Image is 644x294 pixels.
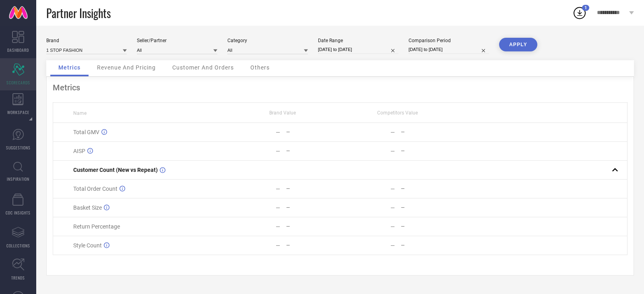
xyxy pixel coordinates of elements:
[73,204,102,211] span: Basket Size
[6,145,31,151] span: SUGGESTIONS
[73,129,99,135] span: Total GMV
[377,110,418,116] span: Competitors Value
[286,224,340,229] div: —
[401,224,454,229] div: —
[572,6,587,20] div: Open download list
[276,204,280,211] div: —
[73,186,118,192] span: Total Order Count
[73,223,120,230] span: Return Percentage
[137,38,217,43] div: Seller/Partner
[250,64,270,71] span: Others
[6,80,30,86] span: SCORECARDS
[584,5,587,10] span: 1
[7,47,29,53] span: DASHBOARD
[390,186,395,192] div: —
[390,223,395,230] div: —
[73,242,102,249] span: Style Count
[286,148,340,154] div: —
[58,64,80,71] span: Metrics
[7,176,29,182] span: INSPIRATION
[409,45,489,54] input: Select comparison period
[390,129,395,135] div: —
[401,186,454,192] div: —
[46,5,111,21] span: Partner Insights
[227,38,308,43] div: Category
[6,243,30,249] span: COLLECTIONS
[73,167,158,173] span: Customer Count (New vs Repeat)
[401,129,454,135] div: —
[276,242,280,249] div: —
[11,275,25,281] span: TRENDS
[276,148,280,154] div: —
[390,242,395,249] div: —
[276,186,280,192] div: —
[286,205,340,210] div: —
[401,205,454,210] div: —
[401,243,454,248] div: —
[172,64,234,71] span: Customer And Orders
[7,109,29,115] span: WORKSPACE
[276,129,280,135] div: —
[401,148,454,154] div: —
[286,129,340,135] div: —
[53,83,627,92] div: Metrics
[73,148,85,154] span: AISP
[286,186,340,192] div: —
[409,38,489,43] div: Comparison Period
[276,223,280,230] div: —
[46,38,127,43] div: Brand
[6,210,31,216] span: CDC INSIGHTS
[318,45,398,54] input: Select date range
[390,204,395,211] div: —
[390,148,395,154] div: —
[318,38,398,43] div: Date Range
[73,110,87,116] span: Name
[269,110,296,116] span: Brand Value
[97,64,156,71] span: Revenue And Pricing
[286,243,340,248] div: —
[499,38,537,51] button: APPLY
